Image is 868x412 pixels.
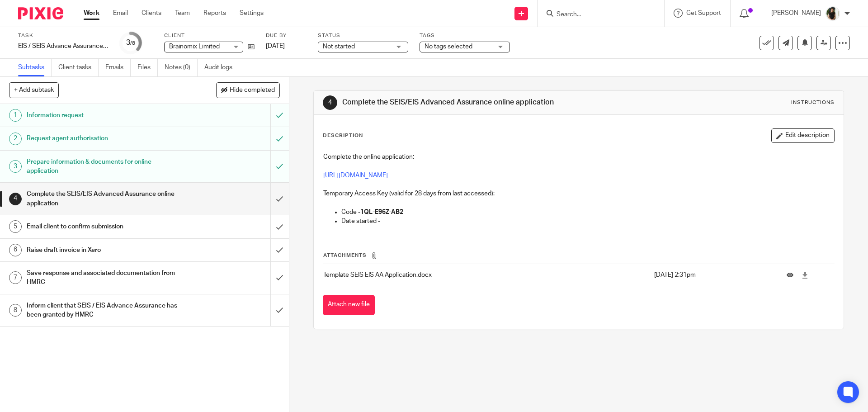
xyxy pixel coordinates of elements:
[9,304,22,317] div: 8
[802,270,808,279] a: Download
[323,152,834,161] p: Complete the online application:
[323,253,367,258] span: Attachments
[130,41,135,46] small: /8
[323,270,649,279] p: Template SEIS EIS AA Application.docx
[341,208,834,217] p: Code -
[9,193,22,205] div: 4
[9,82,59,98] button: + Add subtask
[266,32,307,39] label: Due by
[9,244,22,256] div: 6
[216,82,280,98] button: Hide completed
[318,32,408,39] label: Status
[771,9,821,18] p: [PERSON_NAME]
[9,109,22,122] div: 1
[169,43,220,50] span: Brainomix Limited
[771,128,835,143] button: Edit description
[27,155,183,178] h1: Prepare information & documents for online application
[126,38,135,48] div: 3
[556,11,637,19] input: Search
[164,32,255,39] label: Client
[18,7,63,19] img: Pixie
[18,42,108,51] div: EIS / SEIS Advance Assurance Application
[105,59,131,76] a: Emails
[9,160,22,173] div: 3
[323,295,375,315] button: Attach new file
[266,43,285,49] span: [DATE]
[27,187,183,210] h1: Complete the SEIS/EIS Advanced Assurance online application
[826,6,840,21] img: Janice%20Tang.jpeg
[230,87,275,94] span: Hide completed
[654,270,773,279] p: [DATE] 2:31pm
[204,59,239,76] a: Audit logs
[27,299,183,322] h1: Inform client that SEIS / EIS Advance Assurance has been granted by HMRC
[420,32,510,39] label: Tags
[323,132,363,139] p: Description
[323,95,337,110] div: 4
[323,172,388,179] a: [URL][DOMAIN_NAME]
[18,59,52,76] a: Subtasks
[137,59,158,76] a: Files
[323,43,355,50] span: Not started
[9,133,22,145] div: 2
[27,243,183,257] h1: Raise draft invoice in Xero
[323,189,834,198] p: Temporary Access Key (valid for 28 days from last accessed):
[341,217,834,226] p: Date started -
[360,209,403,215] strong: 1QL-E96Z-AB2
[27,266,183,289] h1: Save response and associated documentation from HMRC
[27,132,183,145] h1: Request agent authorisation
[142,9,161,18] a: Clients
[84,9,99,18] a: Work
[425,43,472,50] span: No tags selected
[791,99,835,106] div: Instructions
[203,9,226,18] a: Reports
[58,59,99,76] a: Client tasks
[18,32,108,39] label: Task
[9,220,22,233] div: 5
[9,271,22,284] div: 7
[165,59,198,76] a: Notes (0)
[27,220,183,233] h1: Email client to confirm submission
[27,109,183,122] h1: Information request
[686,10,721,16] span: Get Support
[175,9,190,18] a: Team
[342,98,598,107] h1: Complete the SEIS/EIS Advanced Assurance online application
[240,9,264,18] a: Settings
[113,9,128,18] a: Email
